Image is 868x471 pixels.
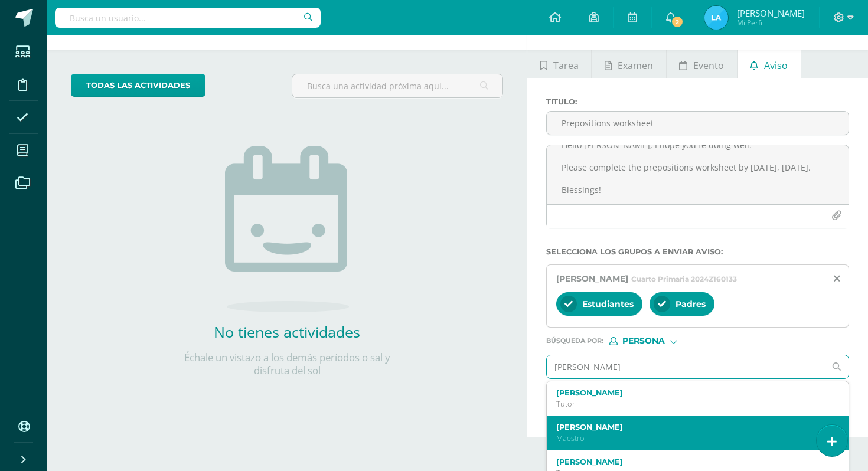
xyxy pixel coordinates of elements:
span: Examen [618,51,653,80]
label: Titulo : [546,97,849,106]
span: Búsqueda por : [546,338,603,344]
img: 6154c65518de364556face02cf411cfc.png [704,6,728,30]
a: Tarea [527,50,591,78]
a: Examen [592,50,665,78]
span: 2 [671,15,684,28]
label: [PERSON_NAME] [556,423,827,431]
label: [PERSON_NAME] [556,457,827,466]
input: Titulo [547,112,849,135]
input: Ej. Mario Galindo [547,355,825,378]
span: Cuarto Primaria 2024Z160133 [631,274,737,283]
span: Evento [693,51,724,80]
span: Padres [676,299,706,309]
input: Busca una actividad próxima aquí... [292,74,502,97]
a: todas las Actividades [71,74,205,97]
a: Aviso [738,50,801,78]
p: Tutor [556,399,827,409]
h2: No tienes actividades [169,322,405,342]
div: [object Object] [609,337,698,345]
input: Busca un usuario... [55,8,321,28]
label: Selecciona los grupos a enviar aviso : [546,247,849,256]
p: Échale un vistazo a los demás períodos o sal y disfruta del sol [169,351,405,377]
span: Mi Perfil [737,18,805,28]
p: Maestro [556,433,827,443]
a: Evento [667,50,737,78]
span: Aviso [764,51,788,80]
span: [PERSON_NAME] [737,7,805,19]
span: Persona [622,338,665,344]
span: [PERSON_NAME] [556,273,628,284]
label: [PERSON_NAME] [556,388,827,397]
span: Tarea [553,51,579,80]
textarea: Hello [PERSON_NAME], I hope you're doing well. Please complete the prepositions worksheet by [DAT... [547,145,849,204]
img: no_activities.png [225,146,349,312]
span: Estudiantes [582,299,634,309]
